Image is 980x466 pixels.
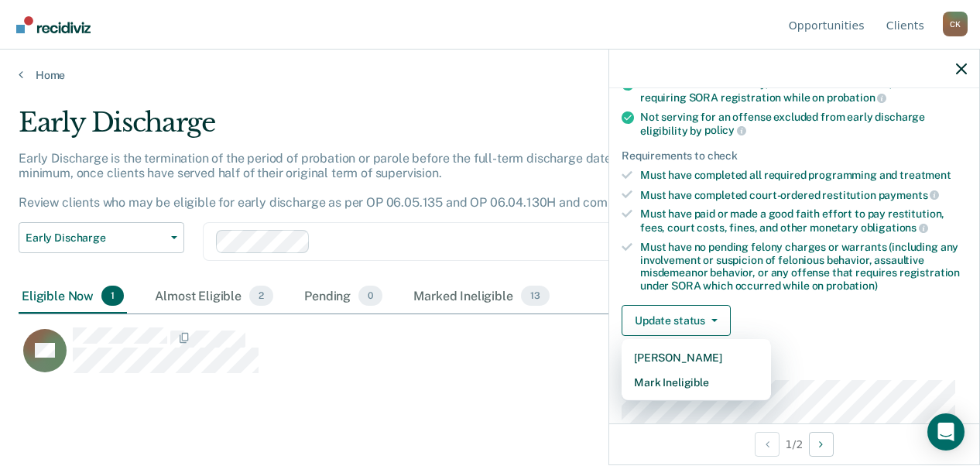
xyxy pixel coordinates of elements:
[26,231,165,245] span: Early Discharge
[101,286,124,306] span: 1
[809,432,834,457] button: Next Opportunity
[410,279,552,314] div: Marked Ineligible
[640,188,967,202] div: Must have completed court-ordered restitution
[640,77,967,104] div: Not convicted of a felony, assaultive misdemeanor, or offense requiring SORA registration while on
[622,339,771,401] div: Dropdown Menu
[622,345,771,370] button: [PERSON_NAME]
[861,221,928,234] span: obligations
[622,149,967,163] div: Requirements to check
[19,327,844,389] div: CaseloadOpportunityCell-0831781
[622,370,771,395] button: Mark Ineligible
[827,91,887,104] span: probation
[943,12,968,36] button: Profile dropdown button
[301,279,385,314] div: Pending
[19,107,900,151] div: Early Discharge
[521,286,550,306] span: 13
[704,124,746,136] span: policy
[640,241,967,293] div: Must have no pending felony charges or warrants (including any involvement or suspicion of feloni...
[943,12,968,36] div: C K
[899,169,951,181] span: treatment
[755,432,780,457] button: Previous Opportunity
[249,286,273,306] span: 2
[640,111,967,137] div: Not serving for an offense excluded from early discharge eligibility by
[927,413,965,451] div: Open Intercom Messenger
[19,279,127,314] div: Eligible Now
[826,279,878,292] span: probation)
[609,423,979,464] div: 1 / 2
[622,361,967,374] dt: Supervision
[622,305,731,336] button: Update status
[358,286,382,306] span: 0
[879,189,940,201] span: payments
[19,151,851,211] p: Early Discharge is the termination of the period of probation or parole before the full-term disc...
[640,169,967,182] div: Must have completed all required programming and
[19,68,961,82] a: Home
[152,279,276,314] div: Almost Eligible
[16,16,91,33] img: Recidiviz
[640,207,967,234] div: Must have paid or made a good faith effort to pay restitution, fees, court costs, fines, and othe...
